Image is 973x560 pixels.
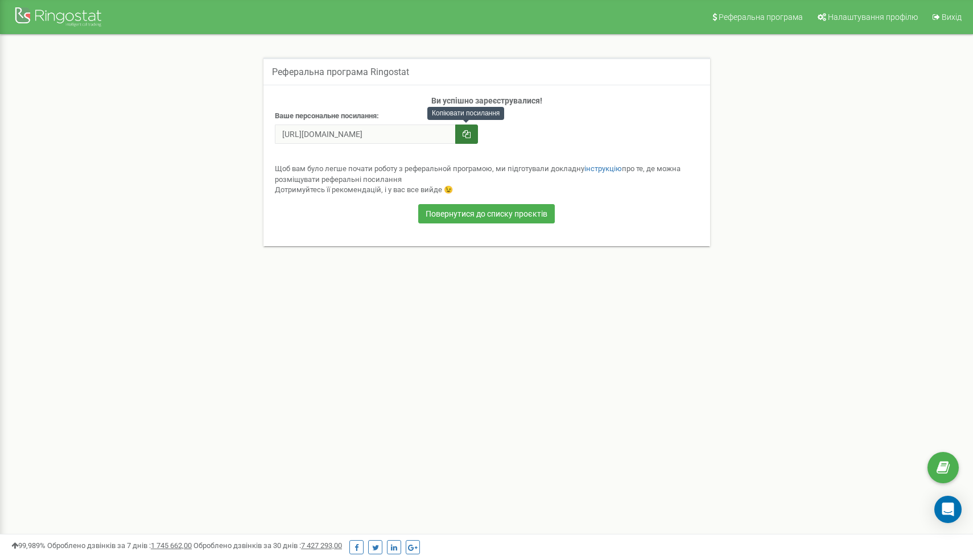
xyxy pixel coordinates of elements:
div: Щоб вам було легше почати роботу з реферальной програмою, ми підготували докладну про те, де можн... [275,164,699,196]
div: Копіювати посилання [427,107,504,120]
span: Налаштування профілю [828,13,918,22]
h5: Реферальна програма Ringostat [272,67,409,77]
label: Ваше персональне посилання: [275,111,379,122]
a: Повернутися до списку проєктів [418,204,555,223]
span: Реферальна програма [719,13,803,22]
h4: Ви успішно зареєструвалися! [275,97,699,105]
span: Оброблено дзвінків за 7 днів : [47,541,192,550]
div: Open Intercom Messenger [934,496,962,523]
span: Вихід [942,13,962,22]
a: інструкцію [584,164,622,173]
u: 7 427 293,00 [301,541,342,550]
u: 1 745 662,00 [151,541,192,550]
span: Оброблено дзвінків за 30 днів : [193,541,342,550]
span: 99,989% [11,541,46,550]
